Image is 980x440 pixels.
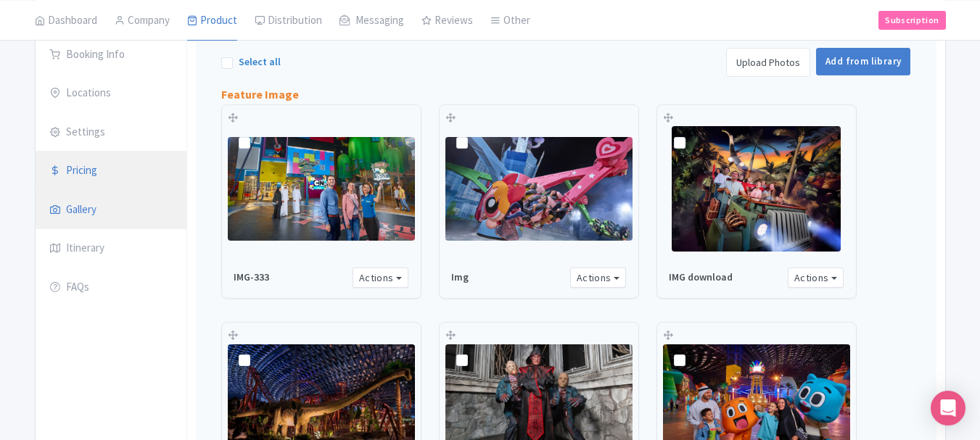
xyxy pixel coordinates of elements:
a: Subscription [878,10,945,29]
h5: Feature Image [221,88,299,101]
img: 1280x710px 0.16 MB [228,137,415,241]
div: IMG download [663,270,788,285]
a: Add from library [816,48,910,75]
div: Img [445,270,570,285]
div: IMG-333 [228,270,353,285]
div: Open Intercom Messenger [931,391,965,426]
label: Select all [239,54,281,70]
a: FAQs [36,267,186,308]
a: Settings [36,112,186,153]
button: Actions [570,267,627,289]
a: Locations [36,73,186,114]
button: Actions [788,267,844,289]
a: Itinerary [36,228,186,269]
a: Pricing [36,151,186,191]
img: 1280x950px 0.17 MB [672,126,841,252]
a: Gallery [36,190,186,231]
a: Upload Photos [726,48,810,77]
img: 1280x710px 0.12 MB [445,137,633,241]
a: Booking Info [36,35,186,75]
button: Actions [353,267,409,289]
